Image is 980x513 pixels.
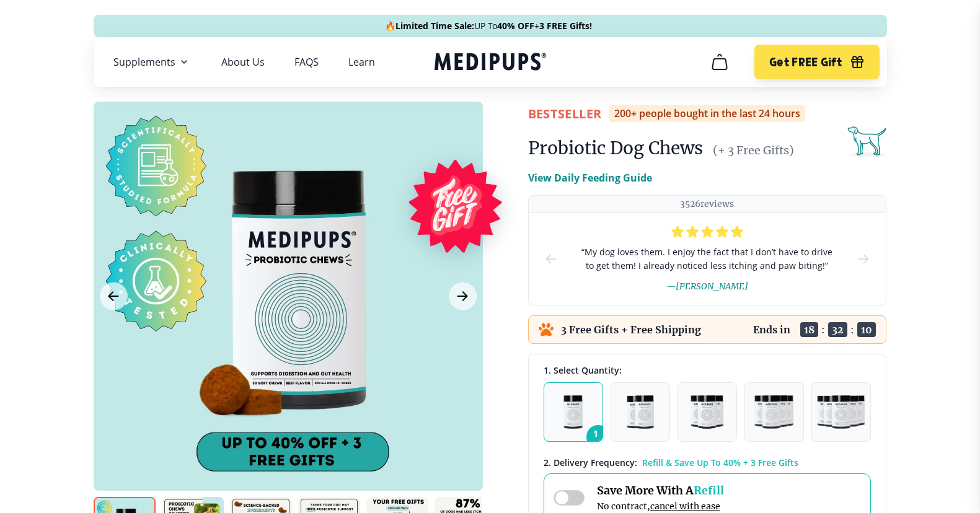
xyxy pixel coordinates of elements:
span: 2 . Delivery Frequency: [544,457,637,468]
p: 3 Free Gifts + Free Shipping [561,323,701,336]
a: Learn [348,56,375,68]
span: : [850,323,854,336]
span: Refill [694,483,724,498]
div: 1. Select Quantity: [544,364,871,376]
h1: Probiotic Dog Chews [528,137,703,159]
p: View Daily Feeding Guide [528,170,652,185]
span: Supplements [113,56,175,68]
a: About Us [221,56,265,68]
span: Get FREE Gift [769,55,842,69]
button: 1 [544,382,603,442]
button: Get FREE Gift [754,45,879,79]
span: Refill & Save Up To 40% + 3 Free Gifts [642,457,798,468]
img: Pack of 5 - Natural Dog Supplements [817,395,865,429]
img: Pack of 3 - Natural Dog Supplements [691,395,724,429]
span: (+ 3 Free Gifts) [713,143,794,157]
p: 3526 reviews [680,198,734,210]
button: cart [705,47,735,77]
span: 10 [857,322,876,337]
button: Previous Image [100,283,128,310]
button: Next Image [449,283,477,310]
span: BestSeller [528,105,602,122]
img: Pack of 4 - Natural Dog Supplements [754,395,793,429]
span: Save More With A [597,483,724,498]
span: 1 [586,425,610,449]
span: : [821,323,825,336]
img: Pack of 1 - Natural Dog Supplements [563,395,583,429]
p: Ends in [753,323,790,336]
span: cancel with ease [650,501,720,512]
span: No contract, [597,501,724,512]
span: 🔥 UP To + [385,20,592,32]
span: 32 [828,322,847,337]
div: 200+ people bought in the last 24 hours [609,105,805,122]
span: “ My dog loves them. I enjoy the fact that I don’t have to drive to get them! I already noticed l... [578,245,836,273]
a: Medipups [435,50,546,76]
span: — [PERSON_NAME] [666,281,748,292]
button: next-slide [856,213,871,305]
img: Pack of 2 - Natural Dog Supplements [627,395,654,429]
button: prev-slide [544,213,558,305]
button: Supplements [113,55,192,69]
span: 18 [800,322,818,337]
a: FAQS [294,56,319,68]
